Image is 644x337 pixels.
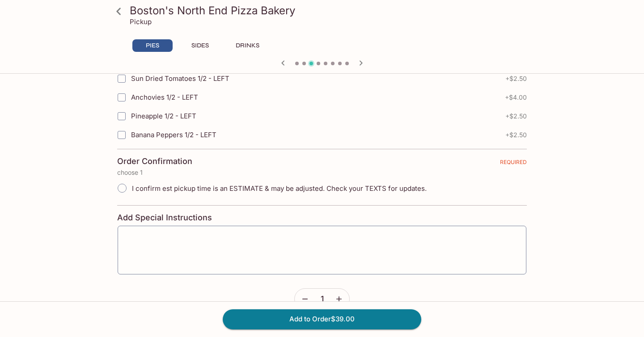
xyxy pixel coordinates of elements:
span: I confirm est pickup time is an ESTIMATE & may be adjusted. Check your TEXTS for updates. [132,184,427,193]
span: + $2.50 [505,131,527,139]
span: Pineapple 1/2 - LEFT [131,112,196,120]
button: SIDES [180,39,220,52]
span: + $2.50 [505,113,527,120]
button: DRINKS [227,39,267,52]
span: Banana Peppers 1/2 - LEFT [131,131,216,139]
button: Add to Order$39.00 [223,309,421,329]
h3: Boston's North End Pizza Bakery [130,4,530,17]
p: choose 1 [117,169,527,176]
span: + $4.00 [505,94,527,101]
span: + $2.50 [505,75,527,82]
button: PIES [132,39,173,52]
span: 1 [321,294,324,304]
p: Pickup [130,17,152,26]
h4: Order Confirmation [117,156,192,166]
span: Anchovies 1/2 - LEFT [131,93,198,101]
h4: Add Special Instructions [117,213,527,223]
span: Sun Dried Tomatoes 1/2 - LEFT [131,74,229,83]
span: REQUIRED [500,159,527,169]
